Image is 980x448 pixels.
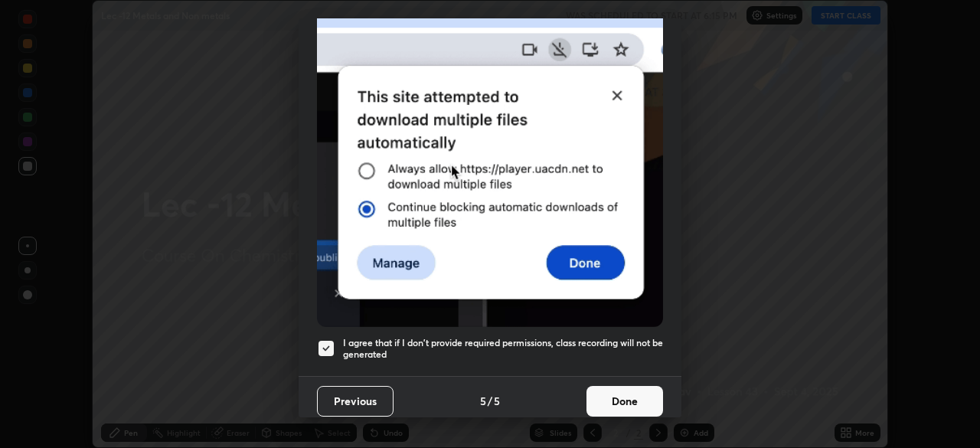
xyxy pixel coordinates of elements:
button: Previous [317,386,394,417]
h4: / [488,393,492,409]
button: Done [586,386,663,417]
h4: 5 [494,393,500,409]
h5: I agree that if I don't provide required permissions, class recording will not be generated [343,337,663,361]
h4: 5 [480,393,486,409]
